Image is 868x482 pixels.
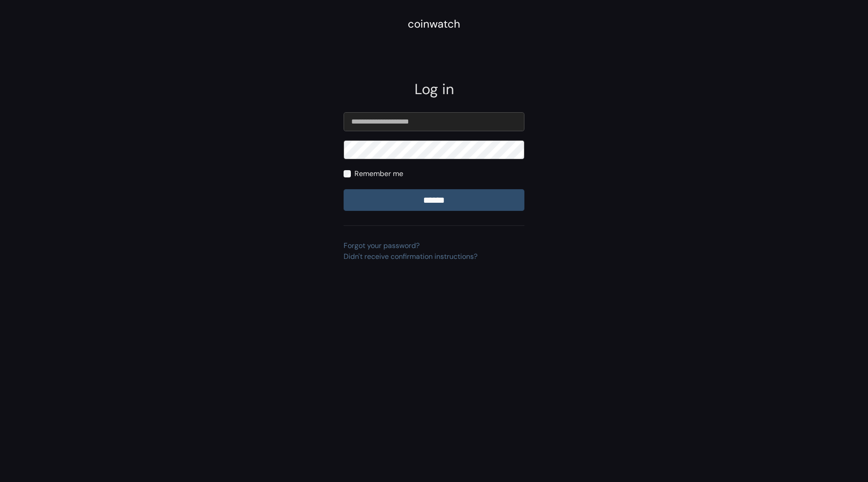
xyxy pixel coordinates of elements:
h2: Log in [344,81,524,98]
a: Forgot your password? [344,241,420,250]
div: coinwatch [408,16,460,32]
label: Remember me [354,168,403,179]
a: Didn't receive confirmation instructions? [344,252,477,261]
a: coinwatch [408,20,460,30]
